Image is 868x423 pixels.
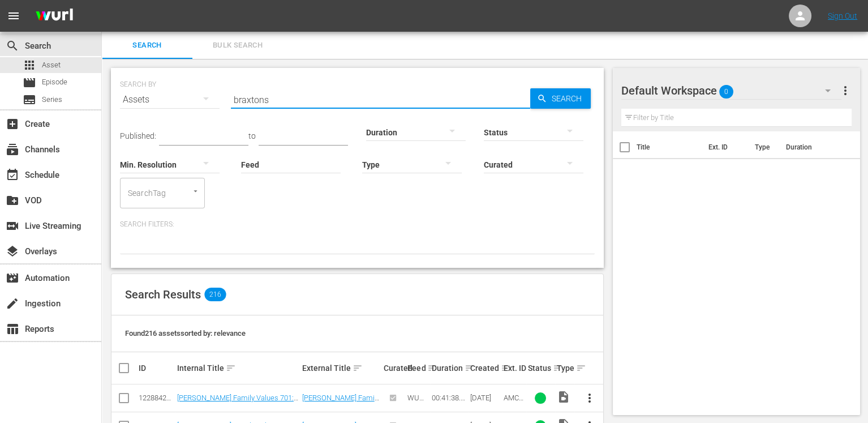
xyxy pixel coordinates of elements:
button: Search [530,88,591,109]
span: Overlays [6,245,19,258]
div: Curated [384,364,404,373]
a: Sign Out [828,11,857,20]
div: Duration [432,361,467,375]
div: Type [557,361,573,375]
div: 122884276 [139,394,174,402]
span: Series [23,93,36,106]
div: Ext. ID [504,364,524,373]
div: Status [528,361,553,375]
th: Type [747,131,779,163]
span: sort [501,363,511,373]
span: more_vert [583,391,596,405]
div: ID [139,364,174,373]
span: Episode [42,76,67,88]
span: sort [353,363,363,373]
div: Created [470,361,500,375]
span: Search [547,88,591,109]
span: WURL Feed [407,394,428,411]
span: Schedule [6,168,19,182]
span: Automation [6,271,19,285]
span: menu [7,9,20,23]
div: Feed [407,361,428,375]
span: Published: [120,131,156,140]
span: Found 216 assets sorted by: relevance [125,329,246,337]
div: 00:41:38.454 [432,394,467,402]
span: Search [6,39,19,53]
span: Bulk Search [199,39,276,52]
span: Asset [23,58,36,72]
span: Series [42,94,62,105]
img: ans4CAIJ8jUAAAAAAAAAAAAAAAAAAAAAAAAgQb4GAAAAAAAAAAAAAAAAAAAAAAAAJMjXAAAAAAAAAAAAAAAAAAAAAAAAgAT5G... [27,3,81,29]
span: Search [109,39,186,52]
span: sort [553,363,563,373]
div: Assets [120,84,220,116]
span: Video [557,390,570,404]
span: Asset [42,59,61,71]
div: Internal Title [177,361,299,375]
div: [DATE] [470,394,500,402]
span: to [248,131,256,140]
span: sort [226,363,236,373]
button: more_vert [576,384,603,412]
span: sort [427,363,437,373]
span: 216 [204,288,226,301]
span: Episode [23,76,36,89]
span: Ingestion [6,297,19,310]
span: VOD [6,194,19,207]
th: Ext. ID [701,131,747,163]
div: External Title [302,361,380,375]
span: Search Results [125,288,201,301]
p: Search Filters: [120,220,595,229]
span: 0 [719,80,733,104]
span: Live Streaming [6,219,19,233]
div: Default Workspace [621,75,842,106]
th: Duration [779,131,846,163]
span: Channels [6,143,19,156]
span: more_vert [838,84,852,97]
span: Reports [6,322,19,336]
span: Create [6,117,19,131]
a: [PERSON_NAME] Family Values 701: Bachelorette [PERSON_NAME] Style [177,394,298,411]
th: Title [637,131,702,163]
span: sort [465,363,475,373]
button: more_vert [838,77,852,104]
button: Open [190,186,201,196]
